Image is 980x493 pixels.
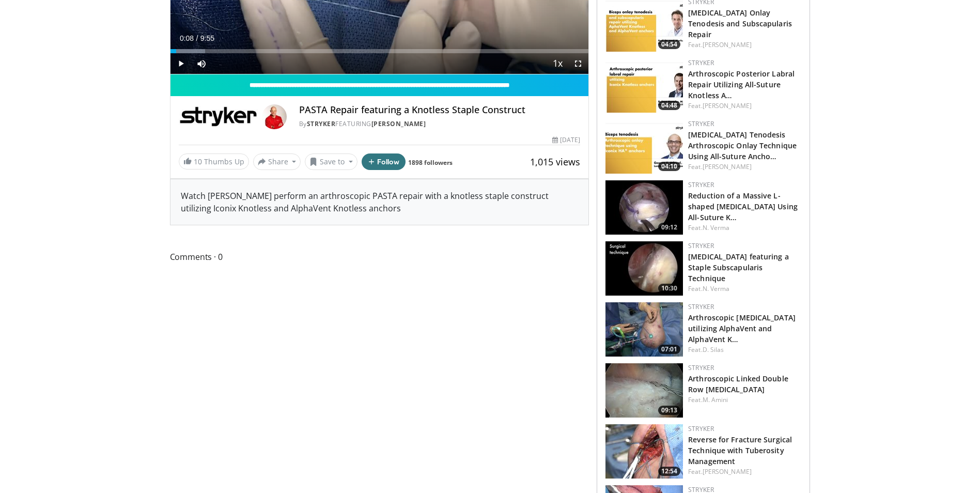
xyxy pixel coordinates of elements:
a: Stryker [688,424,714,433]
a: Stryker [688,119,714,128]
span: 07:01 [658,345,680,354]
a: 09:12 [605,180,683,235]
a: Arthroscopic Posterior Labral Repair Utilizing All-Suture Knotless A… [688,69,795,100]
span: 09:12 [658,223,680,232]
span: 04:48 [658,101,680,110]
div: Progress Bar [170,49,589,53]
span: / [196,34,198,42]
button: Share [253,153,301,170]
img: Stryker [179,104,258,129]
div: Feat. [688,162,801,172]
button: Fullscreen [568,53,588,74]
a: [PERSON_NAME] [703,101,752,110]
a: 10:30 [605,241,683,296]
img: d2f6a426-04ef-449f-8186-4ca5fc42937c.150x105_q85_crop-smart_upscale.jpg [605,58,683,113]
img: Avatar [262,104,287,129]
a: Stryker [688,302,714,311]
a: 04:48 [605,58,683,113]
img: 16e0862d-dfc8-4e5d-942e-77f3ecacd95c.150x105_q85_crop-smart_upscale.jpg [605,180,683,235]
img: a30269bc-4a8a-40f4-b17f-c9d22eedbbc1.150x105_q85_crop-smart_upscale.jpg [605,363,683,418]
a: [MEDICAL_DATA] Onlay Tenodesis and Subscapularis Repair [688,8,792,39]
a: 04:10 [605,119,683,174]
a: Arthroscopic Linked Double Row [MEDICAL_DATA] [688,374,788,394]
button: Follow [362,153,406,170]
a: Reduction of a Massive L-shaped [MEDICAL_DATA] Using All-Suture K… [688,191,798,222]
img: cbccf5d0-bc34-49a4-aab2-93fc23ee7aed.150x105_q85_crop-smart_upscale.jpg [605,424,683,479]
a: N. Verma [703,223,730,232]
img: 2ae85b3a-a21a-48e3-8c90-c15988de7509.150x105_q85_crop-smart_upscale.jpg [605,302,683,357]
span: 04:54 [658,40,680,49]
a: [MEDICAL_DATA] featuring a Staple Subscapularis Technique [688,252,789,283]
button: Mute [191,53,212,74]
span: 10 [194,157,202,166]
a: 10 Thumbs Up [179,153,249,170]
a: 12:54 [605,424,683,479]
div: Feat. [688,395,801,405]
a: [PERSON_NAME] [371,119,426,128]
span: 0:08 [180,34,194,42]
div: Watch [PERSON_NAME] perform an arthroscopic PASTA repair with a knotless staple construct utilizi... [170,179,589,225]
a: Stryker [688,58,714,67]
span: 12:54 [658,467,680,476]
a: [MEDICAL_DATA] Tenodesis Arthroscopic Onlay Technique Using All-Suture Ancho… [688,130,797,161]
a: [PERSON_NAME] [703,40,752,49]
a: Stryker [688,363,714,372]
span: 04:10 [658,162,680,171]
button: Save to [305,153,357,170]
div: Feat. [688,467,801,476]
span: 9:55 [200,34,214,42]
div: [DATE] [552,135,580,145]
img: dd3c9599-9b8f-4523-a967-19256dd67964.150x105_q85_crop-smart_upscale.jpg [605,119,683,174]
div: Feat. [688,345,801,355]
h4: PASTA Repair featuring a Knotless Staple Construct [299,104,580,116]
div: Feat. [688,284,801,294]
div: Feat. [688,223,801,233]
a: Arthroscopic [MEDICAL_DATA] utilizing AlphaVent and AlphaVent K… [688,313,796,344]
div: By FEATURING [299,119,580,129]
a: 09:13 [605,363,683,418]
a: M. Amini [703,395,728,404]
span: 1,015 views [530,156,580,168]
span: 09:13 [658,406,680,415]
a: N. Verma [703,284,730,293]
div: Feat. [688,40,801,50]
button: Playback Rate [547,53,568,74]
span: Comments 0 [170,250,589,264]
a: Reverse for Fracture Surgical Technique with Tuberosity Management [688,435,792,466]
a: Stryker [307,119,336,128]
a: [PERSON_NAME] [703,162,752,171]
a: Stryker [688,241,714,250]
a: [PERSON_NAME] [703,467,752,476]
img: 0c4b1697-a226-48cb-bd9f-86dfa1eb168c.150x105_q85_crop-smart_upscale.jpg [605,241,683,296]
span: 10:30 [658,284,680,293]
a: Stryker [688,180,714,189]
a: 07:01 [605,302,683,357]
button: Play [170,53,191,74]
a: D. Silas [703,345,724,354]
div: Feat. [688,101,801,111]
a: 1898 followers [408,158,453,167]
